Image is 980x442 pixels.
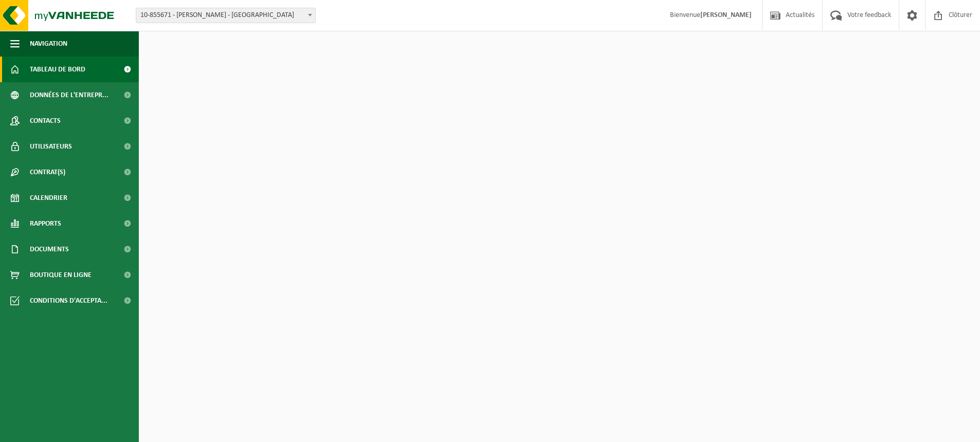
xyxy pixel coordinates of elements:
[30,211,61,236] span: Rapports
[30,236,69,262] span: Documents
[30,108,61,134] span: Contacts
[30,82,108,108] span: Données de l'entrepr...
[30,57,85,82] span: Tableau de bord
[30,185,67,211] span: Calendrier
[30,134,72,159] span: Utilisateurs
[30,262,92,288] span: Boutique en ligne
[30,31,67,57] span: Navigation
[700,11,752,19] strong: [PERSON_NAME]
[136,8,316,23] span: 10-855671 - CHU HELORA - JOLIMONT KENNEDY - MONS
[136,8,315,23] span: 10-855671 - CHU HELORA - JOLIMONT KENNEDY - MONS
[30,159,65,185] span: Contrat(s)
[30,288,107,314] span: Conditions d'accepta...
